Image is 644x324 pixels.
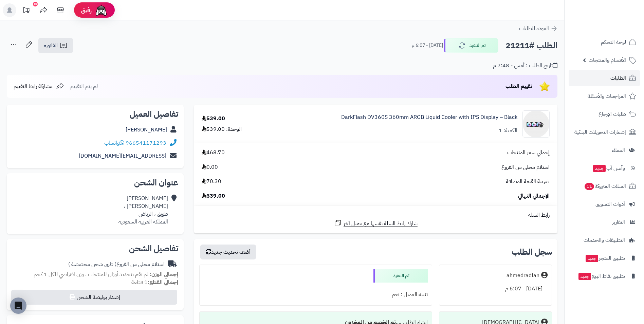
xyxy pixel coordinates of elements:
h2: تفاصيل الشحن [12,245,178,253]
span: 0.00 [202,163,218,171]
a: تطبيق نقاط البيعجديد [569,268,640,284]
button: أضف تحديث جديد [200,245,256,259]
a: إشعارات التحويلات البنكية [569,124,640,140]
span: التطبيقات والخدمات [584,235,625,245]
div: تم التنفيذ [373,269,428,283]
span: التقارير [612,217,625,227]
a: مشاركة رابط التقييم [14,82,64,90]
div: الوحدة: 539.00 [202,125,242,133]
div: [DATE] - 6:07 م [443,282,548,295]
span: ( طرق شحن مخصصة ) [68,260,116,268]
span: 11 [585,183,594,190]
button: إصدار بوليصة الشحن [11,290,177,305]
a: التقارير [569,214,640,230]
span: ضريبة القيمة المضافة [506,178,550,185]
span: الإجمالي النهائي [518,192,550,200]
a: العملاء [569,142,640,158]
a: لوحة التحكم [569,34,640,50]
div: استلام محلي من الفروع [68,260,165,268]
span: لوحة التحكم [601,37,626,47]
span: استلام محلي من الفروع [501,163,550,171]
span: تطبيق نقاط البيع [578,271,625,281]
div: 10 [33,2,38,6]
a: [EMAIL_ADDRESS][DOMAIN_NAME] [79,152,166,160]
a: السلات المتروكة11 [569,178,640,194]
h2: تفاصيل العميل [12,110,178,118]
a: الطلبات [569,70,640,86]
a: وآتس آبجديد [569,160,640,176]
a: الفاتورة [38,38,73,53]
h3: سجل الطلب [512,248,552,256]
small: [DATE] - 6:07 م [412,42,443,49]
span: جديد [586,255,598,262]
div: 539.00 [202,115,225,123]
a: 966541171293 [126,139,166,147]
a: المراجعات والأسئلة [569,88,640,104]
div: تنبيه العميل : نعم [204,288,428,301]
span: السلات المتروكة [584,181,626,191]
span: تطبيق المتجر [585,253,625,263]
span: إجمالي سعر المنتجات [507,149,550,157]
a: تحديثات المنصة [18,3,35,19]
span: الفاتورة [44,41,58,50]
a: تطبيق المتجرجديد [569,250,640,266]
span: 468.70 [202,149,225,157]
div: ahmedradfan [507,272,539,280]
img: 1749928676-202408270021892-90x90.png [523,110,549,138]
a: DarkFlash DV360S 360mm ARGB Liquid Cooler with IPS Display – Black [341,113,517,121]
img: ai-face.png [94,3,108,17]
span: جديد [578,273,591,280]
a: أدوات التسويق [569,196,640,212]
img: logo-2.png [598,18,638,33]
div: الكمية: 1 [499,127,517,134]
div: رابط السلة [197,211,555,219]
a: التطبيقات والخدمات [569,232,640,248]
div: تاريخ الطلب : أمس - 7:48 م [493,62,557,70]
span: العودة للطلبات [519,24,549,33]
a: طلبات الإرجاع [569,106,640,122]
button: تم التنفيذ [444,38,498,53]
span: وآتس آب [592,163,625,173]
span: رفيق [81,6,92,14]
span: المراجعات والأسئلة [588,91,626,101]
span: شارك رابط السلة نفسها مع عميل آخر [344,220,418,228]
span: طلبات الإرجاع [599,109,626,119]
span: 70.30 [202,178,221,185]
strong: إجمالي القطع: [148,278,178,286]
a: العودة للطلبات [519,24,557,33]
h2: عنوان الشحن [12,179,178,187]
span: إشعارات التحويلات البنكية [574,127,626,137]
div: Open Intercom Messenger [10,298,26,314]
span: لم يتم التقييم [70,82,98,90]
span: مشاركة رابط التقييم [14,82,53,90]
span: العملاء [612,145,625,155]
div: [PERSON_NAME] [PERSON_NAME] ، طويق ، الرياض المملكة العربية السعودية [118,195,168,226]
span: أدوات التسويق [595,199,625,209]
span: جديد [593,165,606,172]
a: [PERSON_NAME] [126,126,167,134]
a: شارك رابط السلة نفسها مع عميل آخر [334,219,418,228]
h2: الطلب #21211 [505,39,557,53]
span: لم تقم بتحديد أوزان للمنتجات ، وزن افتراضي للكل 1 كجم [34,270,148,278]
span: الطلبات [610,73,626,83]
span: 539.00 [202,192,225,200]
strong: إجمالي الوزن: [150,270,178,278]
a: واتساب [104,139,124,147]
span: تقييم الطلب [505,82,532,90]
small: 1 قطعة [131,278,178,286]
span: الأقسام والمنتجات [589,55,626,65]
